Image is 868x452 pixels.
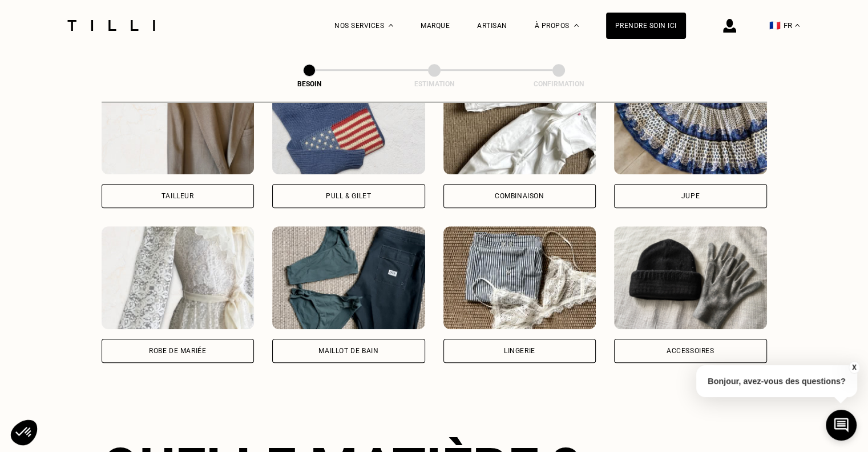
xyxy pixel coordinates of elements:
div: Confirmation [502,80,616,88]
div: Robe de mariée [149,347,206,354]
img: Tilli retouche votre Tailleur [102,71,255,174]
button: X [848,361,859,374]
img: Tilli retouche votre Maillot de bain [272,226,425,329]
div: Estimation [377,80,491,88]
img: Tilli retouche votre Robe de mariée [102,226,255,329]
div: Accessoires [667,347,714,354]
img: Tilli retouche votre Jupe [614,71,767,174]
span: 🇫🇷 [769,20,781,31]
div: Besoin [252,80,366,88]
div: Pull & gilet [326,193,371,199]
div: Jupe [681,193,700,199]
img: Tilli retouche votre Lingerie [443,226,596,329]
img: Tilli retouche votre Pull & gilet [272,71,425,174]
div: Lingerie [504,347,535,354]
img: Menu déroulant [389,24,393,27]
img: Tilli retouche votre Accessoires [614,226,767,329]
img: icône connexion [723,19,736,33]
img: Menu déroulant à propos [574,24,579,27]
p: Bonjour, avez-vous des questions? [696,365,857,397]
div: Maillot de bain [318,347,378,354]
div: Combinaison [495,193,544,199]
img: Logo du service de couturière Tilli [63,20,159,31]
img: Tilli retouche votre Combinaison [443,71,596,174]
div: Tailleur [162,193,194,199]
a: Artisan [477,22,507,30]
a: Prendre soin ici [606,13,686,39]
a: Marque [421,22,450,30]
img: menu déroulant [795,24,800,27]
